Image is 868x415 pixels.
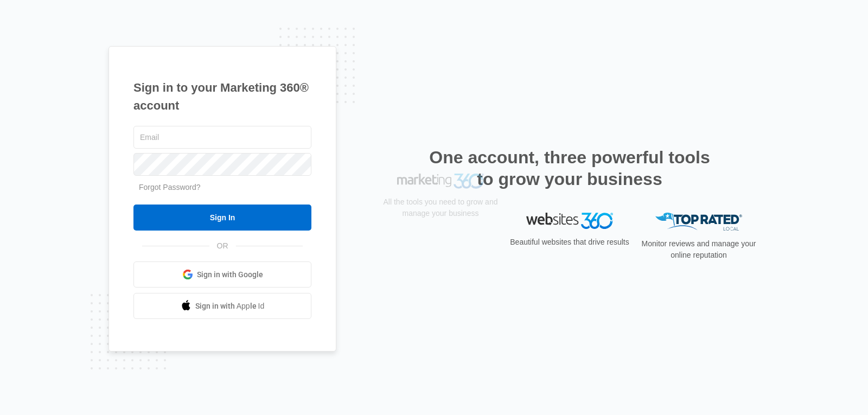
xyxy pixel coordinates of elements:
[397,213,484,228] img: Marketing 360
[133,205,311,231] input: Sign In
[509,237,630,248] p: Beautiful websites that drive results
[133,261,311,288] a: Sign in with Google
[526,213,613,228] img: Websites 360
[133,293,311,319] a: Sign in with Apple Id
[638,238,759,261] p: Monitor reviews and manage your online reputation
[195,301,265,312] span: Sign in with Apple Id
[655,213,742,231] img: Top Rated Local
[133,79,311,114] h1: Sign in to your Marketing 360® account
[209,240,236,252] span: OR
[426,146,713,190] h2: One account, three powerful tools to grow your business
[133,126,311,149] input: Email
[139,183,201,191] a: Forgot Password?
[380,235,501,258] p: All the tools you need to grow and manage your business
[197,269,263,280] span: Sign in with Google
